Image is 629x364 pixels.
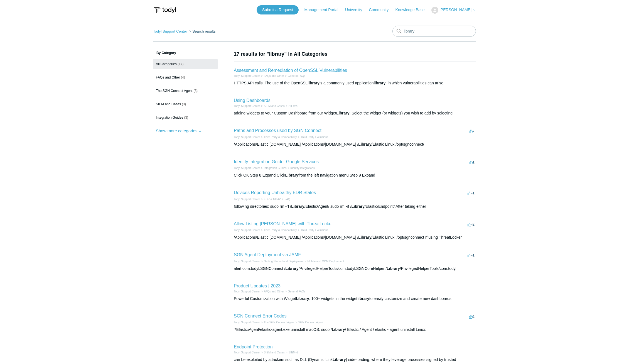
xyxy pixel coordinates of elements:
[234,350,260,355] li: Todyl Support Center
[308,81,320,85] em: library
[374,81,385,85] em: library
[234,190,316,195] a: Devices Reporting Unhealthy EDR States
[153,99,218,109] a: SIEM and Cases (3)
[234,104,260,108] a: Todyl Support Center
[264,74,284,77] a: FAQs and Other
[234,266,476,272] div: alert com.todyl.SGNConnect / /PrivilegedHelperTools/com.todyl.SGNCoreHelper / /PrivilegedHelperTo...
[298,321,323,324] a: SGN Connect Agent
[285,104,298,108] li: SIEMv2
[260,166,287,170] li: Integration Guides
[234,314,286,318] a: SGN Connect Error Codes
[358,235,371,240] em: Library
[260,289,284,294] li: FAQs and Other
[260,320,294,324] li: The SGN Connect Agent
[234,290,260,293] a: Todyl Support Center
[182,102,186,106] span: (3)
[304,259,344,263] li: Mobile and MDM Deployment
[153,29,188,33] li: Todyl Support Center
[234,289,260,294] li: Todyl Support Center
[290,167,314,170] a: Identity Integrations
[336,111,349,115] em: Library
[468,191,475,195] span: -1
[234,141,476,147] div: /Applications/Elastic [DOMAIN_NAME] /Applications/[DOMAIN_NAME] / /Elastic Linux /opt/sgnconnect/
[264,136,297,139] a: Third Party & Compatibility
[332,327,345,332] em: Library
[234,228,260,232] li: Todyl Support Center
[153,72,218,83] a: FAQs and Other (4)
[234,198,260,201] a: Todyl Support Center
[234,320,260,324] li: Todyl Support Center
[291,204,304,209] em: Library
[468,253,475,257] span: -1
[264,104,285,108] a: SIEM and Cases
[234,128,321,133] a: Paths and Processes used by SGN Connect
[234,357,476,363] div: can be exploited by attackers such as DLL (Dynamic Link ) side-loading, where they leverage proce...
[156,116,183,119] span: Integration Guides
[296,296,309,301] em: Library
[260,350,285,355] li: SIEM and Cases
[352,204,365,209] em: Library
[234,172,476,178] div: Click OK Step 8 Expand Click from the left navigation menu Step 9 Expand
[294,320,323,324] li: SGN Connect Agent
[234,104,260,108] li: Todyl Support Center
[234,252,301,257] a: SGN Agent Deployment via JAMF
[285,173,298,177] em: Library
[431,7,476,14] button: [PERSON_NAME]
[184,116,188,119] span: (3)
[234,284,281,288] a: Product Updates | 2023
[153,5,177,15] img: Todyl Support Center Help Center home page
[287,166,315,170] li: Identity Integrations
[234,68,347,73] a: Assessment and Remediation of OpenSSL Vulnerabilities
[234,80,476,86] div: HTTPS API calls. The use of the OpenSSL is a commonly used application , in which vulnerabilities...
[308,260,344,263] a: Mobile and MDM Deployment
[468,222,475,226] span: -2
[357,296,369,301] em: library
[264,198,281,201] a: EDR & NGAV
[234,74,260,77] a: Todyl Support Center
[234,296,476,302] div: Powerful Customization with Widget : 100+ widgets in the widget to easily customize and create ne...
[301,136,328,139] a: Third Party Exclusions
[260,259,304,263] li: Getting Started and Deployment
[234,74,260,78] li: Todyl Support Center
[234,327,476,333] div: "\Elastic\Agent\elastic-agent.exe uninstall macOS: sudo / / Elastic / Agent / elastic - agent uni...
[264,351,285,354] a: SIEM and Cases
[358,142,371,146] em: Library
[188,29,216,33] li: Search results
[439,8,471,12] span: [PERSON_NAME]
[392,26,476,37] input: Search
[234,136,260,139] a: Todyl Support Center
[285,350,298,355] li: SIEMv2
[234,260,260,263] a: Todyl Support Center
[264,290,284,293] a: FAQs and Other
[153,85,218,96] a: The SGN Connect Agent (3)
[469,314,475,319] span: 2
[257,5,299,14] a: Submit a Request
[260,104,285,108] li: SIEM and Cases
[156,75,180,79] span: FAQs and Other
[234,159,319,164] a: Identity Integration Guide: Google Services
[153,112,218,123] a: Integration Guides (3)
[234,98,271,103] a: Using Dashboards
[285,198,290,201] a: FAQ
[153,126,205,136] button: Show more categories
[369,7,394,13] a: Community
[234,351,260,354] a: Todyl Support Center
[234,197,260,201] li: Todyl Support Center
[234,345,273,349] a: Endpoint Protection
[345,7,368,13] a: University
[333,357,346,362] em: Library
[289,104,298,108] a: SIEMv2
[234,135,260,139] li: Todyl Support Center
[234,259,260,263] li: Todyl Support Center
[234,234,476,240] div: /Applications/Elastic [DOMAIN_NAME] /Applications/[DOMAIN_NAME] / /Elastic Linux: /opt/sgnconnect...
[178,62,183,66] span: (17)
[234,110,476,116] div: adding widgets to your Custom Dashboard from our Widget . Select the widget (or widgets) you wish...
[288,74,305,77] a: General FAQs
[297,135,328,139] li: Third Party Exclusions
[264,229,297,232] a: Third Party & Compatibility
[284,74,305,78] li: General FAQs
[288,290,305,293] a: General FAQs
[281,197,290,201] li: FAQ
[260,74,284,78] li: FAQs and Other
[234,229,260,232] a: Todyl Support Center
